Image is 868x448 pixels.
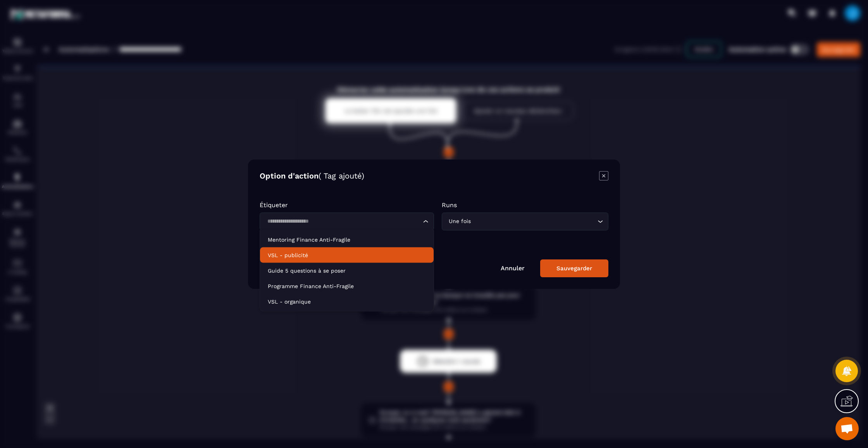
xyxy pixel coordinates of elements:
p: Guide 5 questions à se poser [268,267,426,275]
input: Search for option [472,217,596,226]
a: Annuler [501,264,525,272]
p: Programme Finance Anti-Fragile [268,282,426,290]
p: Runs [442,201,608,209]
p: Étiqueter [260,201,434,209]
a: Ouvrir le chat [835,417,859,440]
p: Mentoring Finance Anti-Fragile [268,236,426,244]
div: Search for option [260,213,434,230]
p: VSL - publicité [268,251,426,259]
p: VSL - organique [268,298,426,306]
div: Search for option [442,213,608,230]
input: Search for option [265,217,421,226]
span: Une fois [447,217,472,226]
h4: Option d'action [260,171,364,182]
span: ( Tag ajouté) [319,171,364,180]
button: Sauvegarder [540,259,608,277]
div: Sauvegarder [556,265,592,272]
